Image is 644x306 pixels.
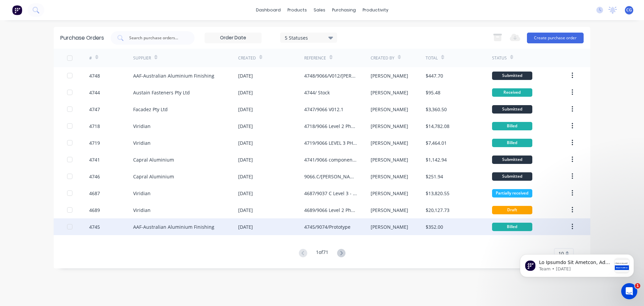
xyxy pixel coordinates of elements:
div: [PERSON_NAME] [371,106,408,113]
div: $3,360.50 [426,106,447,113]
span: CG [626,7,632,13]
div: Supplier [133,55,151,61]
input: Order Date [205,33,261,43]
div: 4687 [89,190,100,197]
div: Partially received [492,189,532,198]
div: Submitted [492,72,532,80]
div: [PERSON_NAME] [371,156,408,163]
div: [PERSON_NAME] [371,89,408,96]
div: $20,127.73 [426,207,449,214]
div: [DATE] [238,123,253,130]
div: 4748 [89,72,100,79]
div: $13,820.55 [426,190,449,197]
iframe: Intercom live chat [621,283,637,299]
div: Capral Aluminium [133,156,174,163]
div: # [89,55,92,61]
div: products [284,5,310,15]
div: $14,782.08 [426,123,449,130]
div: Billed [492,122,532,130]
div: [PERSON_NAME] [371,223,408,230]
div: AAF-Australian Aluminium Finishing [133,72,214,79]
div: 4689/9066 Level 2 Phase 1 Rev 1 [304,207,357,214]
button: Create purchase order [527,33,584,43]
div: Reference [304,55,326,61]
div: Created By [371,55,394,61]
div: $352.00 [426,223,443,230]
div: 4718 [89,123,100,130]
input: Search purchase orders... [128,35,184,41]
div: 4719 [89,139,100,146]
div: $95.48 [426,89,440,96]
div: Billed [492,139,532,147]
div: Status [492,55,507,61]
div: [PERSON_NAME] [371,72,408,79]
div: sales [310,5,329,15]
div: 4718/9066 Level 2 Phase 1 [304,123,357,130]
div: 4687/9037 C Level 3 - Phase 1-Rev 1 [304,190,357,197]
div: 4748/9066/V012/[PERSON_NAME] [304,72,357,79]
div: 4689 [89,207,100,214]
div: [DATE] [238,207,253,214]
div: [DATE] [238,223,253,230]
div: Viridian [133,207,151,214]
img: Factory [12,5,22,15]
div: Facadez Pty Ltd [133,106,168,113]
div: [DATE] [238,106,253,113]
div: $7,464.01 [426,139,447,146]
div: 4744 [89,89,100,96]
div: 4744/ Stock [304,89,330,96]
div: Submitted [492,156,532,164]
div: $447.70 [426,72,443,79]
div: [DATE] [238,156,253,163]
div: [DATE] [238,173,253,180]
div: purchasing [329,5,359,15]
div: Austain Fasteners Pty Ltd [133,89,190,96]
div: Capral Aluminium [133,173,174,180]
div: Total [426,55,438,61]
div: 4745 [89,223,100,230]
div: Created [238,55,256,61]
div: Submitted [492,105,532,114]
div: 4747/9066 V012.1 [304,106,343,113]
div: 4745/9074/Prototype [304,223,351,230]
span: 1 [635,283,640,289]
div: Viridian [133,139,151,146]
div: 1 of 71 [316,249,328,258]
div: 9066.C/[PERSON_NAME] glazing component [304,173,357,180]
div: Submitted [492,172,532,181]
div: 4741/9066 components + Extrusions [304,156,357,163]
div: [PERSON_NAME] [371,190,408,197]
div: [DATE] [238,89,253,96]
div: 4747 [89,106,100,113]
div: Purchase Orders [60,34,104,42]
div: 4746 [89,173,100,180]
div: 4719/9066 LEVEL 3 PHASE 1 [304,139,357,146]
div: 4741 [89,156,100,163]
div: Billed [492,223,532,231]
div: [DATE] [238,190,253,197]
div: $1,142.94 [426,156,447,163]
div: [PERSON_NAME] [371,139,408,146]
div: Viridian [133,190,151,197]
div: Received [492,88,532,97]
a: dashboard [253,5,284,15]
div: [PERSON_NAME] [371,123,408,130]
div: 5 Statuses [285,34,333,41]
div: [PERSON_NAME] [371,207,408,214]
div: [DATE] [238,72,253,79]
div: [DATE] [238,139,253,146]
div: [PERSON_NAME] [371,173,408,180]
div: Draft [492,206,532,214]
div: Viridian [133,123,151,130]
div: productivity [359,5,392,15]
iframe: Intercom notifications message [510,241,644,288]
div: $251.94 [426,173,443,180]
div: AAF-Australian Aluminium Finishing [133,223,214,230]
